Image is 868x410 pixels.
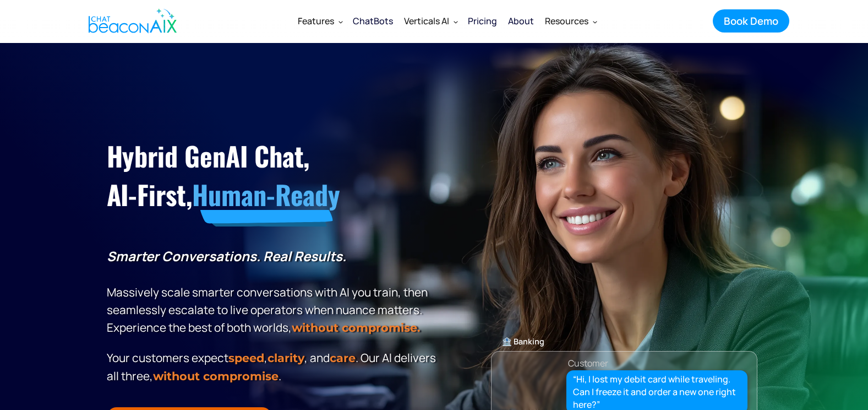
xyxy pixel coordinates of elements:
h1: Hybrid GenAI Chat, AI-First, [107,137,440,214]
span: Human-Ready [192,175,340,214]
a: Pricing [462,7,503,35]
strong: without compromise. [292,321,420,335]
div: About [508,13,534,29]
img: Dropdown [593,19,597,24]
div: Resources [539,8,602,34]
div: 🏦 Banking [492,334,757,349]
div: Features [292,8,347,34]
a: About [503,7,539,35]
div: Verticals AI [404,13,449,29]
span: care [330,351,356,365]
a: ChatBots [347,7,398,35]
div: Book Demo [724,14,778,28]
div: Verticals AI [398,8,462,34]
div: Customer [568,355,608,371]
div: ChatBots [353,13,393,29]
div: Features [298,13,334,29]
img: Dropdown [454,19,458,24]
strong: speed [228,351,264,365]
a: home [79,2,183,40]
a: Book Demo [713,9,789,33]
p: Massively scale smarter conversations with AI you train, then seamlessly escalate to live operato... [107,247,440,337]
strong: Smarter Conversations. Real Results. [107,247,346,265]
span: clarity [268,351,304,365]
span: without compromise [153,369,279,383]
div: Pricing [468,13,497,29]
div: Resources [545,13,588,29]
img: Dropdown [339,19,343,24]
p: Your customers expect , , and . Our Al delivers all three, . [107,349,440,385]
